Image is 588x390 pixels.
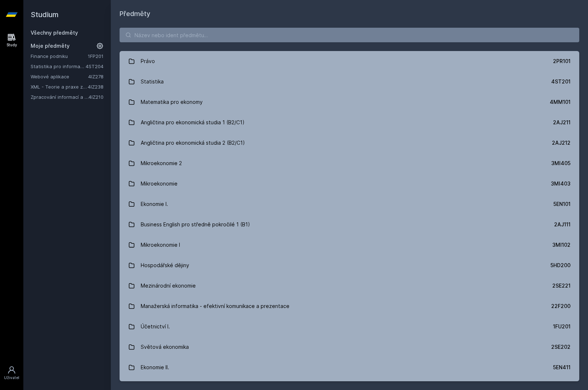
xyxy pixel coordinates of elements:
[7,42,17,48] div: Study
[88,84,104,90] a: 4IZ238
[120,194,579,214] a: Ekonomie I. 5EN101
[553,58,571,65] div: 2PR101
[120,337,579,357] a: Světová ekonomika 2SE202
[120,235,579,255] a: Mikroekonomie I 3MI102
[1,29,22,51] a: Study
[31,30,78,36] a: Všechny předměty
[141,115,245,130] div: Angličtina pro ekonomická studia 1 (B2/C1)
[552,139,571,147] div: 2AJ212
[141,238,180,252] div: Mikroekonomie I
[1,362,22,384] a: Uživatel
[120,71,579,92] a: Statistika 4ST201
[141,340,189,354] div: Světová ekonomika
[120,357,579,378] a: Ekonomie II. 5EN411
[141,74,164,89] div: Statistika
[554,221,571,228] div: 2AJ111
[31,52,88,60] a: Finance podniku
[551,78,571,85] div: 4ST201
[553,323,571,330] div: 1FU201
[550,98,571,106] div: 4MM101
[141,136,245,150] div: Angličtina pro ekonomická studia 2 (B2/C1)
[120,255,579,276] a: Hospodářské dějiny 5HD200
[141,95,203,109] div: Matematika pro ekonomy
[141,278,196,293] div: Mezinárodní ekonomie
[141,299,289,313] div: Manažerská informatika - efektivní komunikace a prezentace
[31,93,89,101] a: Zpracování informací a znalostí
[120,28,579,42] input: Název nebo ident předmětu…
[551,160,571,167] div: 3MI405
[120,112,579,133] a: Angličtina pro ekonomická studia 1 (B2/C1) 2AJ211
[120,173,579,194] a: Mikroekonomie 3MI403
[86,63,104,69] a: 4ST204
[88,53,104,59] a: 1FP201
[31,73,88,80] a: Webové aplikace
[550,262,571,269] div: 5HD200
[120,214,579,235] a: Business English pro středně pokročilé 1 (B1) 2AJ111
[141,197,168,211] div: Ekonomie I.
[552,282,571,289] div: 2SE221
[31,83,88,90] a: XML - Teorie a praxe značkovacích jazyků
[120,296,579,316] a: Manažerská informatika - efektivní komunikace a prezentace 22F200
[141,217,250,232] div: Business English pro středně pokročilé 1 (B1)
[141,319,170,334] div: Účetnictví I.
[120,276,579,296] a: Mezinárodní ekonomie 2SE221
[88,74,104,79] a: 4IZ278
[120,153,579,173] a: Mikroekonomie 2 3MI405
[120,316,579,337] a: Účetnictví I. 1FU201
[31,42,70,50] span: Moje předměty
[553,119,571,126] div: 2AJ211
[31,63,86,70] a: Statistika pro informatiky
[141,156,182,171] div: Mikroekonomie 2
[120,92,579,112] a: Matematika pro ekonomy 4MM101
[4,375,19,381] div: Uživatel
[141,54,155,69] div: Právo
[120,133,579,153] a: Angličtina pro ekonomická studia 2 (B2/C1) 2AJ212
[141,176,178,191] div: Mikroekonomie
[552,241,571,249] div: 3MI102
[553,200,571,208] div: 5EN101
[141,360,169,375] div: Ekonomie II.
[551,343,571,351] div: 2SE202
[89,94,104,100] a: 4IZ210
[553,364,571,371] div: 5EN411
[120,9,579,19] h1: Předměty
[551,180,571,187] div: 3MI403
[551,303,571,310] div: 22F200
[120,51,579,71] a: Právo 2PR101
[141,258,189,273] div: Hospodářské dějiny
